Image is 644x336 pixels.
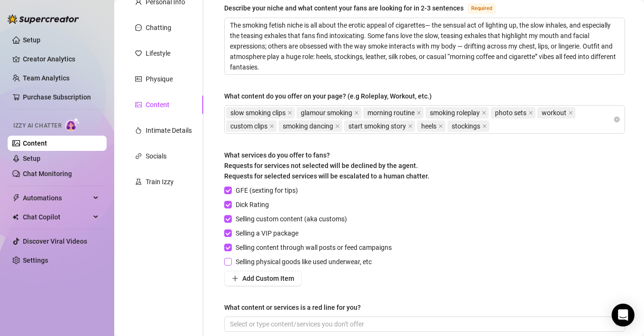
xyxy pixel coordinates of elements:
[146,48,170,59] div: Lifestyle
[438,124,443,128] span: close
[421,121,436,131] span: heels
[232,257,376,267] span: Selling physical goods like used underwear, etc
[287,110,292,115] span: close
[23,155,40,162] a: Setup
[447,120,489,132] span: stockings
[146,151,167,161] div: Socials
[230,108,286,118] span: slow smoking clips
[225,18,624,74] textarea: Describe your niche and what content your fans are looking for in 2-3 sentences
[367,108,415,118] span: morning routine
[495,108,526,118] span: photo sets
[482,124,487,128] span: close
[224,91,432,101] div: What content do you offer on your page? (e.g Roleplay, Workout, etc.)
[232,242,396,253] span: Selling content through wall posts or feed campaigns
[23,209,90,225] span: Chat Copilot
[283,121,333,131] span: smoking dancing
[297,107,361,119] span: glamour smoking
[65,118,80,131] img: AI Chatter
[568,110,573,115] span: close
[135,178,142,185] span: experiment
[335,124,340,128] span: close
[417,120,446,132] span: heels
[23,257,48,264] a: Settings
[135,153,142,159] span: link
[23,190,90,206] span: Automations
[135,76,142,82] span: idcard
[224,302,361,313] div: What content or services is a red line for you?
[135,127,142,134] span: fire
[12,214,19,220] img: Chat Copilot
[491,120,493,132] input: What content do you offer on your page? (e.g Roleplay, Workout, etc.)
[614,117,620,122] span: close-circle
[612,304,634,326] div: Open Intercom Messenger
[135,101,142,108] span: picture
[232,228,302,238] span: Selling a VIP package
[224,3,464,13] div: Describe your niche and what content your fans are looking for in 2-3 sentences
[344,120,415,132] span: start smoking story
[226,107,295,119] span: slow smoking clips
[224,91,438,101] label: What content do you offer on your page? (e.g Roleplay, Workout, etc.)
[430,108,480,118] span: smoking roleplay
[452,121,480,131] span: stockings
[23,93,91,101] a: Purchase Subscription
[135,24,142,31] span: message
[232,275,238,282] span: plus
[23,170,72,178] a: Chat Monitoring
[226,120,277,132] span: custom clips
[224,151,429,180] span: What services do you offer to fans? Requests for services not selected will be declined by the ag...
[146,99,169,110] div: Content
[491,107,535,119] span: photo sets
[348,121,406,131] span: start smoking story
[230,318,232,330] input: What content or services is a red line for you?
[146,74,173,84] div: Physique
[146,177,174,187] div: Train Izzy
[224,2,506,14] label: Describe your niche and what content your fans are looking for in 2-3 sentences
[232,199,273,210] span: Dick Rating
[224,271,302,286] button: Add Custom Item
[23,51,99,67] a: Creator Analytics
[542,108,566,118] span: workout
[135,50,142,57] span: heart
[8,14,79,24] img: logo-BBDzfeDw.svg
[230,121,268,131] span: custom clips
[146,125,192,136] div: Intimate Details
[482,110,486,115] span: close
[224,302,367,313] label: What content or services is a red line for you?
[146,22,171,33] div: Chatting
[354,110,359,115] span: close
[301,108,352,118] span: glamour smoking
[23,74,69,82] a: Team Analytics
[232,185,302,196] span: GFE (sexting for tips)
[242,275,294,282] span: Add Custom Item
[23,237,87,245] a: Discover Viral Videos
[232,214,351,224] span: Selling custom content (aka customs)
[269,124,274,128] span: close
[23,36,40,44] a: Setup
[537,107,575,119] span: workout
[467,3,496,14] span: Required
[278,120,342,132] span: smoking dancing
[416,110,421,115] span: close
[528,110,533,115] span: close
[12,194,20,202] span: thunderbolt
[23,139,47,147] a: Content
[363,107,424,119] span: morning routine
[408,124,413,128] span: close
[426,107,489,119] span: smoking roleplay
[13,121,61,130] span: Izzy AI Chatter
